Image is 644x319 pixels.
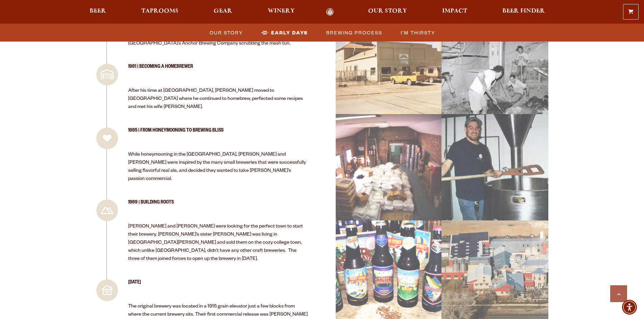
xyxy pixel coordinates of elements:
a: Odell Home [317,8,343,16]
div: 01_35 Picture 4 [442,8,548,115]
h3: 1981 | Becoming a Homebrewer [128,64,309,76]
span: Winery [268,8,295,14]
div: 604014265.491664 [442,114,548,221]
span: Impact [442,8,467,14]
a: Beer [85,8,111,16]
a: Our Story [206,28,246,37]
span: I’m Thirsty [401,28,435,37]
span: Beer [90,8,106,14]
div: 0_22 Picture 1 (1) [335,8,442,115]
span: Our Story [210,28,243,37]
span: Our Story [368,8,407,14]
span: Taprooms [141,8,178,14]
a: image 03_52 Picture 6 [336,114,442,220]
h3: 1985 | From Honeymooning to Brewing Bliss [128,128,309,140]
a: image 604014265.491664 [442,114,548,220]
a: Brewing Process [322,28,386,37]
a: Impact [438,8,472,16]
a: I’m Thirsty [397,28,439,37]
a: Early Days [257,28,311,37]
h3: [DATE] [128,280,309,292]
a: Our Story [364,8,411,16]
a: Gear [209,8,237,16]
p: [PERSON_NAME] and [PERSON_NAME] were looking for the perfect town to start their brewery. [PERSON... [128,223,309,263]
a: image 01_35 Picture 4 [442,8,548,114]
h3: 1989 | Building Roots [128,200,309,212]
a: image 0_22 Picture 1 (1) [336,8,442,114]
span: Beer Finder [502,8,545,14]
div: 03_52 Picture 6 [335,114,442,221]
span: Gear [214,8,232,14]
a: Winery [263,8,299,16]
a: Beer Finder [498,8,549,16]
a: Scroll to top [610,285,627,302]
p: While honeymooning in the [GEOGRAPHIC_DATA], [PERSON_NAME] and [PERSON_NAME] were inspired by the... [128,151,309,183]
span: Brewing Process [326,28,382,37]
span: Early Days [271,28,308,37]
p: After his time at [GEOGRAPHIC_DATA], [PERSON_NAME] moved to [GEOGRAPHIC_DATA] where he continued ... [128,87,309,111]
a: Taprooms [137,8,183,16]
div: Accessibility Menu [622,300,637,315]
